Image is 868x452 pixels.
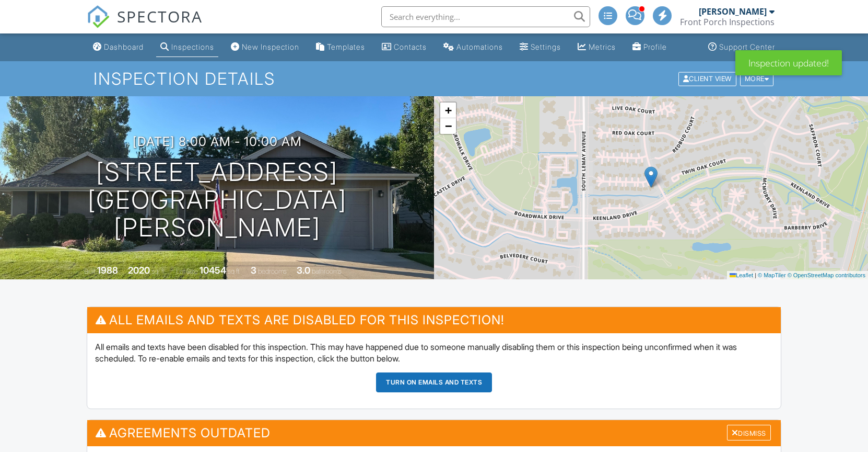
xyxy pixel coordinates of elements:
[678,72,736,86] div: Client View
[758,272,786,278] a: © MapTiler
[200,265,226,276] div: 10454
[515,38,565,57] a: Settings
[719,42,775,51] div: Support Center
[445,104,452,117] span: +
[680,17,775,27] div: Front Porch Inspections
[589,42,616,51] div: Metrics
[93,70,775,88] h1: Inspection Details
[735,50,842,75] div: Inspection updated!
[699,6,767,17] div: [PERSON_NAME]
[176,267,198,275] span: Lot Size
[87,5,110,28] img: The Best Home Inspection Software - Spectora
[573,38,620,57] a: Metrics
[228,267,241,275] span: sq.ft.
[104,42,144,51] div: Dashboard
[227,38,303,57] a: New Inspection
[312,38,369,57] a: Templates
[87,14,203,36] a: SPECTORA
[95,341,773,365] p: All emails and texts have been disabled for this inspection. This may have happened due to someon...
[128,265,150,276] div: 2020
[251,265,256,276] div: 3
[133,134,302,149] h3: [DATE] 8:00 am - 10:00 am
[97,265,118,276] div: 1988
[258,267,287,275] span: bedrooms
[171,42,214,51] div: Inspections
[440,118,456,134] a: Zoom out
[117,5,203,27] span: SPECTORA
[727,425,771,441] div: Dismiss
[456,42,503,51] div: Automations
[677,74,739,82] a: Client View
[740,72,774,86] div: More
[788,272,865,278] a: © OpenStreetMap contributors
[378,38,431,57] a: Contacts
[17,159,417,241] h1: [STREET_ADDRESS] [GEOGRAPHIC_DATA][PERSON_NAME]
[327,42,365,51] div: Templates
[394,42,427,51] div: Contacts
[156,38,218,57] a: Inspections
[730,272,753,278] a: Leaflet
[84,267,96,275] span: Built
[297,265,310,276] div: 3.0
[644,166,658,188] img: Marker
[312,267,342,275] span: bathrooms
[87,420,781,446] h3: Agreements Outdated
[87,307,781,333] h3: All emails and texts are disabled for this inspection!
[151,267,166,275] span: sq. ft.
[531,42,561,51] div: Settings
[704,38,779,57] a: Support Center
[242,42,299,51] div: New Inspection
[376,372,492,392] button: Turn on emails and texts
[440,103,456,118] a: Zoom in
[89,38,148,57] a: Dashboard
[643,42,667,51] div: Profile
[755,272,756,278] span: |
[439,38,507,57] a: Automations (Advanced)
[445,119,452,132] span: −
[381,6,590,27] input: Search everything...
[628,38,671,57] a: Company Profile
